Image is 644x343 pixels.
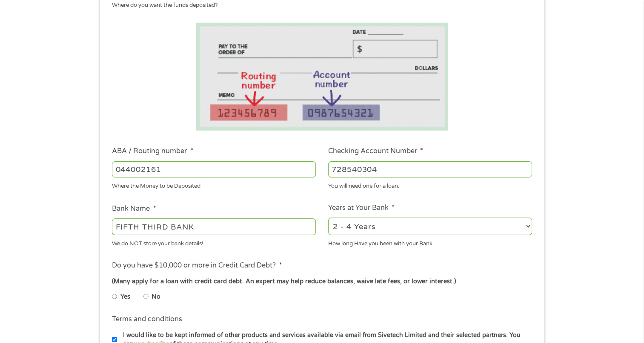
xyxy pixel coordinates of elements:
[112,315,182,324] label: Terms and conditions
[112,147,193,156] label: ABA / Routing number
[328,236,532,248] div: How long Have you been with your Bank
[112,204,156,213] label: Bank Name
[112,1,526,10] div: Where do you want the funds deposited?
[328,179,532,191] div: You will need one for a loan.
[328,203,395,212] label: Years at Your Bank
[120,292,130,302] label: Yes
[112,179,316,191] div: Where the Money to be Deposited
[112,161,316,177] input: 263177916
[112,277,532,286] div: (Many apply for a loan with credit card debt. An expert may help reduce balances, waive late fees...
[328,147,423,156] label: Checking Account Number
[328,161,532,177] input: 345634636
[112,261,282,270] label: Do you have $10,000 or more in Credit Card Debt?
[152,292,160,302] label: No
[112,236,316,248] div: We do NOT store your bank details!
[196,23,448,131] img: Routing number location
